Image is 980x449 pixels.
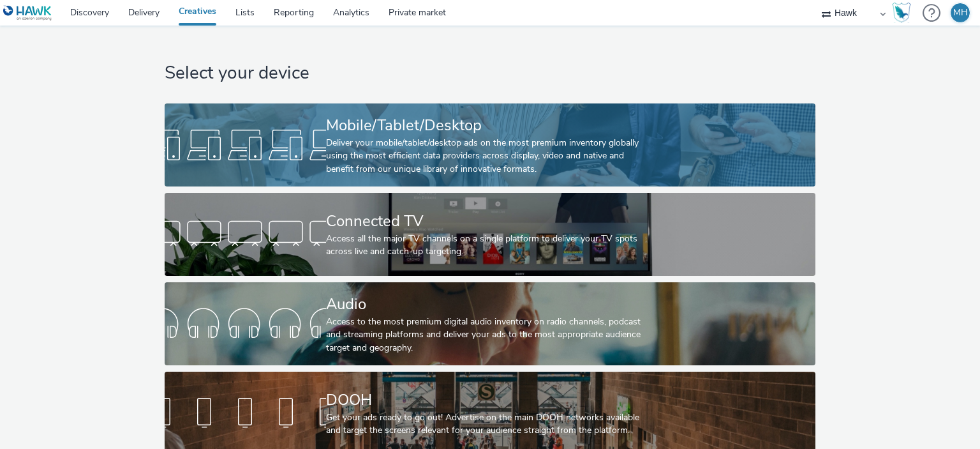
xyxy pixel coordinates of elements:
a: AudioAccess to the most premium digital audio inventory on radio channels, podcast and streaming ... [165,282,815,365]
div: Get your ads ready to go out! Advertise on the main DOOH networks available and target the screen... [326,411,649,438]
div: Deliver your mobile/tablet/desktop ads on the most premium inventory globally using the most effi... [326,137,649,176]
div: Mobile/Tablet/Desktop [326,114,649,137]
div: DOOH [326,389,649,411]
div: Connected TV [326,210,649,232]
h1: Select your device [165,61,815,86]
a: Connected TVAccess all the major TV channels on a single platform to deliver your TV spots across... [165,193,815,276]
img: Hawk Academy [892,3,911,23]
div: MH [953,3,968,22]
a: Hawk Academy [892,3,916,23]
div: Access to the most premium digital audio inventory on radio channels, podcast and streaming platf... [326,316,649,354]
div: Audio [326,293,649,316]
img: undefined Logo [3,5,52,21]
a: Mobile/Tablet/DesktopDeliver your mobile/tablet/desktop ads on the most premium inventory globall... [165,103,815,186]
div: Access all the major TV channels on a single platform to deliver your TV spots across live and ca... [326,232,649,259]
